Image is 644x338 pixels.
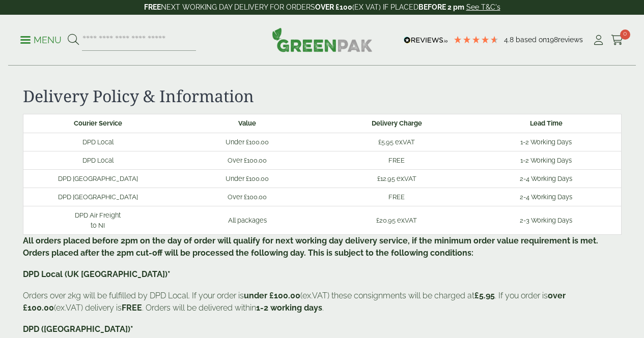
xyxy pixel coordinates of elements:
[466,3,500,11] a: See T&C's
[504,36,516,44] span: 4.8
[23,291,566,313] b: over £100.00
[315,3,352,11] strong: OVER £100
[516,36,547,44] span: Based on
[404,37,448,44] img: REVIEWS.io
[20,34,62,44] a: Menu
[322,169,472,188] td: £12.95 ex.VAT
[23,188,173,206] td: DPD [GEOGRAPHIC_DATA]
[322,151,472,169] td: FREE
[23,151,173,169] td: DPD Local
[322,188,472,206] td: FREE
[272,27,373,52] img: GreenPak Supplies
[322,114,472,133] th: Delivery Charge
[173,169,322,188] td: Under £100.00
[474,291,495,300] b: £5.95
[173,206,322,234] td: All packages
[256,303,322,313] b: 1-2 working days
[23,114,173,133] th: Courier Service
[23,236,598,258] b: All orders placed before 2pm on the day of order will qualify for next working day delivery servi...
[592,35,605,45] i: My Account
[244,291,300,300] b: under £100.00
[471,151,621,169] td: 1-2 Working Days
[547,36,558,44] span: 198
[173,151,322,169] td: Over £100.00
[173,133,322,151] td: Under £100.00
[453,35,499,44] div: 4.79 Stars
[471,133,621,151] td: 1-2 Working Days
[23,269,171,279] b: DPD Local (UK [GEOGRAPHIC_DATA])*
[471,188,621,206] td: 2-4 Working Days
[173,114,322,133] th: Value
[23,169,173,188] td: DPD [GEOGRAPHIC_DATA]
[611,33,624,48] a: 0
[23,324,133,334] b: DPD ([GEOGRAPHIC_DATA])*
[611,35,624,45] i: Cart
[322,133,472,151] td: £5.95 ex.VAT
[620,29,630,40] span: 0
[558,36,583,44] span: reviews
[122,303,142,313] b: FREE
[322,206,472,234] td: £20.95 ex.VAT
[471,206,621,234] td: 2-3 Working Days
[23,206,173,234] td: DPD Air Freight to NI
[23,290,622,314] p: Orders over 2kg will be fulfilled by DPD Local. If your order is (ex.VAT) these consignments will...
[471,169,621,188] td: 2-4 Working Days
[144,3,161,11] strong: FREE
[23,133,173,151] td: DPD Local
[471,114,621,133] th: Lead Time
[20,34,62,46] p: Menu
[23,86,622,106] h2: Delivery Policy & Information
[173,188,322,206] td: Over £100.00
[418,3,464,11] strong: BEFORE 2 pm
